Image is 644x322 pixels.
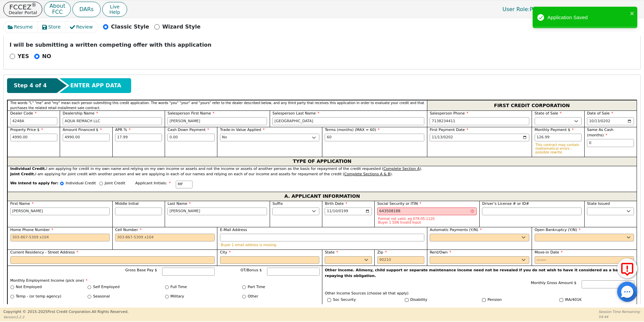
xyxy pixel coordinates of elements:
input: xx.xx% [115,134,162,142]
p: Buyer 1 email address is missing. [221,243,423,247]
p: Other Income. Alimony, child support or separate maintenance income need not be revealed if you d... [325,268,634,279]
span: City [220,250,231,255]
label: Other [248,294,258,300]
button: Resume [3,21,38,33]
input: 303-867-5309 x104 [115,234,215,242]
p: Dealer Portal [9,10,37,15]
span: Step 4 of 4 [14,82,47,90]
input: YYYY-MM-DD [587,117,634,125]
span: Live [109,4,120,9]
button: AboutFCC [44,1,70,17]
span: Salesperson Phone [430,111,468,116]
span: Property Price $ [10,128,43,132]
span: Birth Date [325,201,347,206]
span: State [325,250,338,255]
button: FCCEZ®Dealer Portal [3,2,42,17]
span: Automatic Payments (Y/N) [430,228,482,232]
p: Monthly Employment Income (pick one) [10,278,320,284]
span: TYPE OF APPLICATION [293,157,352,166]
input: 303-867-5309 x104 [10,234,110,242]
p: About [49,3,65,9]
span: State Issued [587,201,610,206]
input: YYYY-MM-DD [535,256,634,264]
p: Other Income Sources (choose all that apply) [325,291,634,296]
button: Report Error to FCC [617,258,637,278]
span: Salesperson First Name [167,111,214,116]
span: APR % [115,128,130,132]
span: FIRST CREDIT CORPORATION [494,101,570,110]
span: We intend to apply for: [10,181,59,192]
label: Full Time [170,284,187,290]
span: Open Bankruptcy (Y/N) [535,228,581,232]
label: IRA/401K [565,297,582,303]
span: OT/Bonus $ [240,268,262,272]
span: State of Sale [535,111,562,116]
span: All Rights Reserved. [92,310,128,314]
input: 000-00-0000 [377,208,477,216]
span: Suffix [272,201,283,206]
span: User Role : [502,6,530,12]
p: Copyright © 2015- 2025 First Credit Corporation. [3,309,128,315]
a: 4248A:[PERSON_NAME] [559,4,641,14]
a: LiveHelp [102,2,127,17]
label: Military [170,294,184,300]
input: YYYY-MM-DD [325,208,372,216]
span: Driver’s License # or ID# [482,201,529,206]
div: The words "I," "me" and "my" mean each person submitting this credit application. The words "you"... [7,100,427,110]
span: Applicant Initials: [135,181,171,185]
p: FCCEZ [9,4,37,10]
input: Y/N [327,298,331,302]
p: Format not valid. eg 078-05-1120 [378,217,476,221]
input: Y/N [482,298,486,302]
span: Last Name [167,201,191,206]
p: FCC [49,9,65,15]
span: Home Phone Number [10,228,53,232]
span: Rent/Own [430,250,451,255]
span: Store [48,24,61,31]
label: Temp - (or temp agency) [16,294,61,300]
u: Complete Sections A & B [344,172,390,176]
label: Disability [410,297,427,303]
span: E-Mail Address [220,228,247,232]
span: Zip [377,250,387,255]
input: Y/N [559,298,563,302]
p: 54:44 [599,314,641,319]
span: First Payment Date [430,128,468,132]
label: Pension [488,297,502,303]
span: Date of Sale [587,111,613,116]
input: 303-867-5309 x104 [430,117,529,125]
span: Gross Base Pay $ [125,268,157,272]
p: Classic Style [111,23,149,31]
sup: ® [32,2,37,8]
span: Move-in Date [535,250,563,255]
a: DARs [72,2,101,17]
span: Resume [14,24,33,31]
input: Y/N [405,298,409,302]
span: Same As Cash (months) [587,128,613,138]
span: Cash Down Payment [167,128,209,132]
div: I am applying for credit in my own name and relying on my own income or assets and not the income... [10,166,634,172]
u: Complete Section A [383,167,420,171]
a: User Role:Primary [496,3,557,16]
span: A. APPLICANT INFORMATION [284,192,360,201]
p: NO [42,52,51,60]
span: Trade-in Value Applied [220,128,265,132]
span: Middle Initial [115,201,139,206]
input: 90210 [377,256,424,264]
input: Hint: 126.69 [535,134,582,142]
p: Primary [496,3,557,16]
span: Cell Number [115,228,142,232]
span: First Name [10,201,34,206]
label: Seasonal [93,294,110,300]
label: Soc Security [333,297,356,303]
span: Current Residency - Street Address [10,250,78,255]
button: close [630,9,635,17]
p: Buyer 1 SSN Invalid Input [378,221,476,224]
label: Not Employed [16,284,42,290]
input: 0 [587,139,634,147]
p: I will be submitting a written competing offer with this application [10,41,635,49]
p: Session Time Remaining: [599,309,641,314]
span: Terms (months) (MAX = 60) [325,128,376,132]
div: Application Saved [547,14,628,21]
